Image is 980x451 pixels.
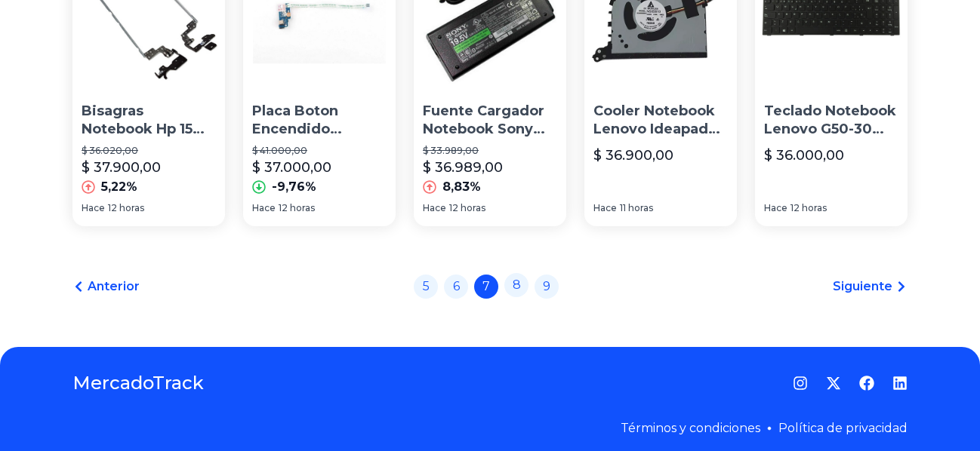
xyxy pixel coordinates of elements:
[272,178,316,196] p: -9,76%
[793,376,808,391] a: Instagram
[764,145,844,166] p: $ 36.000,00
[82,202,105,214] span: Hace
[593,145,673,166] p: $ 36.900,00
[252,157,331,178] p: $ 37.000,00
[833,278,892,296] span: Siguiente
[790,202,827,214] span: 12 horas
[88,278,140,296] span: Anterior
[252,202,276,214] span: Hace
[423,202,446,214] span: Hace
[414,275,438,299] a: 5
[593,102,728,140] p: Cooler Notebook Lenovo Ideapad 320 15xxx
[72,371,204,395] a: MercadoTrack
[504,273,529,297] a: 8
[82,102,216,140] p: Bisagras Notebook Hp 15 R001la 15 H
[252,145,387,157] p: $ 41.000,00
[279,202,315,214] span: 12 horas
[108,202,144,214] span: 12 horas
[82,145,216,157] p: $ 36.020,00
[764,102,898,140] p: Teclado Notebook Lenovo G50-30 G50-45 G50-70 G50-70m
[82,157,161,178] p: $ 37.900,00
[535,275,559,299] a: 9
[833,278,908,296] a: Siguiente
[449,202,485,214] span: 12 horas
[826,376,841,391] a: Twitter
[423,145,557,157] p: $ 33.989,00
[620,202,653,214] span: 11 horas
[444,275,468,299] a: 6
[423,102,557,140] p: Fuente Cargador Notebook Sony Vaio 19.5v [PERSON_NAME]
[593,202,617,214] span: Hace
[892,376,908,391] a: LinkedIn
[72,278,140,296] a: Anterior
[252,102,387,140] p: Placa Boton Encendido Notebook Hp 15 15e 15n 15t 15g 15r 15h
[442,178,481,196] p: 8,83%
[101,178,137,196] p: 5,22%
[778,421,908,435] a: Política de privacidad
[764,202,787,214] span: Hace
[621,421,760,435] a: Términos y condiciones
[859,376,874,391] a: Facebook
[423,157,503,178] p: $ 36.989,00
